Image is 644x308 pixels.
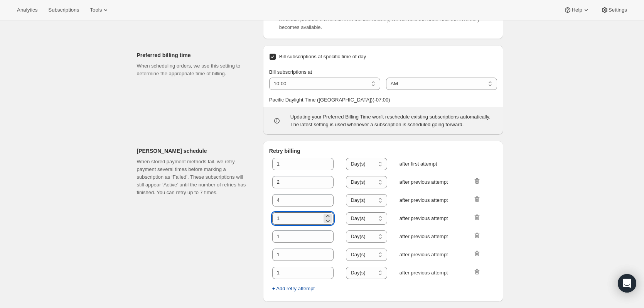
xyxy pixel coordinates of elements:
button: Analytics [12,5,42,15]
span: after first attempt [400,160,461,168]
span: Settings [609,7,627,13]
p: When stored payment methods fail, we retry payment several times before marking a subscription as... [137,158,251,196]
span: after previous attempt [400,196,461,204]
p: Updating your Preferred Billing Time won't reschedule existing subscriptions automatically. The l... [290,113,497,129]
div: Open Intercom Messenger [618,274,636,293]
span: Bill subscriptions at specific time of day [279,54,366,59]
h2: [PERSON_NAME] schedule [137,147,251,155]
p: When scheduling orders, we use this setting to determine the appropriate time of billing. [137,62,251,78]
span: Tools [90,7,102,13]
span: after previous attempt [400,233,461,240]
button: Subscriptions [44,5,84,15]
span: Subscriptions [48,7,79,13]
span: Help [572,7,582,13]
span: Bill subscriptions at [269,69,312,75]
button: Tools [85,5,114,15]
span: Analytics [17,7,37,13]
span: after previous attempt [400,251,461,259]
button: Settings [596,5,632,15]
span: after previous attempt [400,215,461,222]
span: after previous attempt [400,269,461,277]
h2: Preferred billing time [137,51,251,59]
h2: Retry billing [269,147,497,155]
p: Pacific Daylight Time ([GEOGRAPHIC_DATA]) ( -07 : 00 ) [269,96,497,104]
button: Help [559,5,594,15]
span: after previous attempt [400,178,461,186]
